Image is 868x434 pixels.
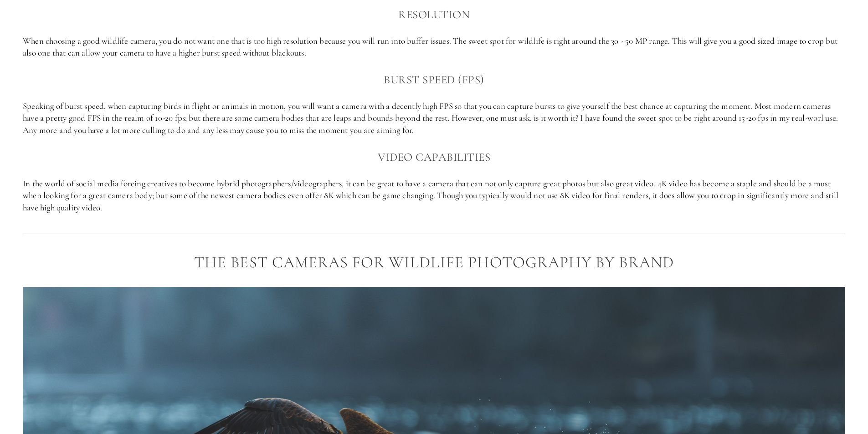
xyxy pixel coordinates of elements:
[23,71,845,89] h3: Burst Speed (FPS)
[23,178,845,214] p: In the world of social media forcing creatives to become hybrid photographers/videographers, it c...
[23,100,845,137] p: Speaking of burst speed, when capturing birds in flight or animals in motion, you will want a cam...
[23,5,845,24] h3: Resolution
[23,254,845,271] h2: The Best Cameras for Wildlife Photography by Brand
[23,35,845,59] p: When choosing a good wildlife camera, you do not want one that is too high resolution because you...
[23,148,845,166] h3: Video capabilities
